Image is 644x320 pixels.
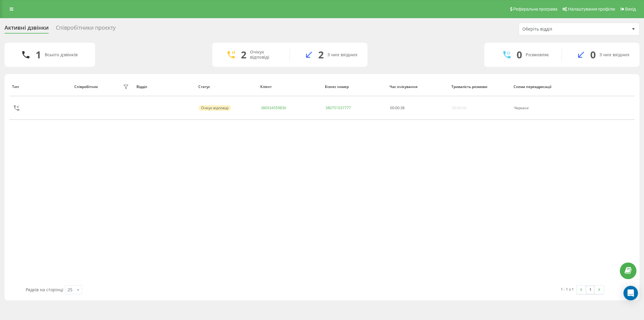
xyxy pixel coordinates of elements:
[452,106,466,110] div: 00:00:00
[514,85,570,89] div: Схема переадресації
[68,287,72,293] div: 25
[625,7,636,11] span: Вихід
[390,106,405,110] div: : :
[568,7,615,11] span: Налаштування профілю
[327,52,357,57] div: З них вхідних
[199,105,231,111] div: Очікує відповіді
[395,105,399,110] span: 00
[26,287,63,292] span: Рядків на сторінці
[136,85,193,89] div: Відділ
[261,105,286,110] a: 380934559830
[586,286,595,294] a: 1
[623,286,638,300] div: Open Intercom Messenger
[517,49,522,60] div: 0
[198,85,255,89] div: Статус
[400,105,405,110] span: 38
[74,85,98,89] div: Співробітник
[5,24,49,34] div: Активні дзвінки
[590,49,596,60] div: 0
[250,50,280,60] div: Очікує відповіді
[260,85,319,89] div: Клієнт
[522,27,594,32] div: Оберіть відділ
[36,49,41,60] div: 1
[451,85,508,89] div: Тривалість розмови
[513,7,558,11] span: Реферальна програма
[325,105,351,110] a: 380751037777
[526,52,549,57] div: Розмовляє
[45,52,78,57] div: Всього дзвінків
[318,49,324,60] div: 2
[56,24,116,34] div: Співробітники проєкту
[325,85,384,89] div: Бізнес номер
[599,52,630,57] div: З них вхідних
[241,49,246,60] div: 2
[390,105,394,110] span: 00
[514,106,569,110] div: Черкаси
[12,85,69,89] div: Тип
[561,286,574,292] div: 1 - 1 з 1
[389,85,446,89] div: Час очікування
